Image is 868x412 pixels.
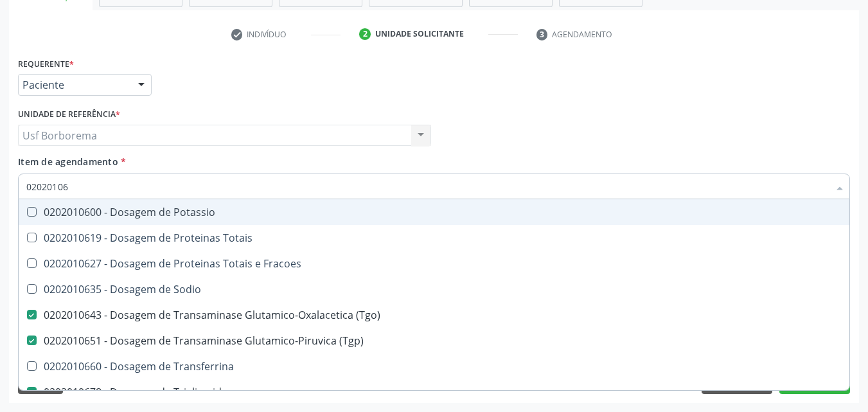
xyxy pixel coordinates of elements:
[26,233,842,243] div: 0202010619 - Dosagem de Proteinas Totais
[359,28,371,40] div: 2
[26,174,829,199] input: Buscar por procedimentos
[22,78,125,91] span: Paciente
[26,284,842,294] div: 0202010635 - Dosagem de Sodio
[26,336,842,346] div: 0202010651 - Dosagem de Transaminase Glutamico-Piruvica (Tgp)
[18,105,120,125] label: Unidade de referência
[26,258,842,269] div: 0202010627 - Dosagem de Proteinas Totais e Fracoes
[26,310,842,320] div: 0202010643 - Dosagem de Transaminase Glutamico-Oxalacetica (Tgo)
[26,207,842,217] div: 0202010600 - Dosagem de Potassio
[26,387,842,397] div: 0202010678 - Dosagem de Triglicerideos
[375,28,464,40] div: Unidade solicitante
[18,54,74,74] label: Requerente
[26,361,842,372] div: 0202010660 - Dosagem de Transferrina
[18,156,118,168] span: Item de agendamento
